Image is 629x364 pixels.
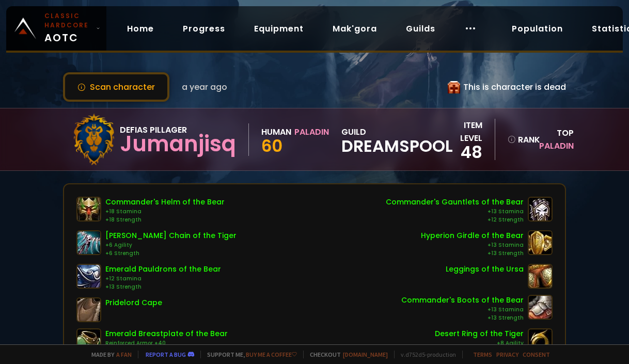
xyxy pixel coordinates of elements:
[324,18,385,39] a: Mak'gora
[182,81,227,93] span: a year ago
[528,197,553,221] img: item-10380
[528,295,553,320] img: item-10376
[537,126,574,152] div: Top
[105,241,237,249] div: +6 Agility
[6,6,106,51] a: Classic HardcoreAOTC
[76,264,101,289] img: item-10281
[448,81,566,93] div: This is character is dead
[246,351,297,358] a: Buy me a coffee
[386,208,524,216] div: +13 Stamina
[246,18,312,39] a: Equipment
[261,134,282,157] span: 60
[175,18,233,39] a: Progress
[200,351,297,358] span: Support me,
[401,306,524,314] div: +13 Stamina
[294,125,329,138] div: Paladin
[504,18,571,39] a: Population
[105,275,221,283] div: +12 Stamina
[421,241,524,249] div: +13 Stamina
[85,351,132,358] span: Made by
[303,351,388,358] span: Checkout
[105,328,228,339] div: Emerald Breastplate of the Bear
[528,230,553,255] img: item-10387
[401,295,524,306] div: Commander's Boots of the Bear
[341,125,453,154] div: guild
[398,18,444,39] a: Guilds
[105,264,221,275] div: Emerald Pauldrons of the Bear
[44,11,92,30] small: Classic Hardcore
[44,11,92,45] span: AOTC
[146,351,186,358] a: Report a bug
[446,264,524,275] div: Leggings of the Ursa
[473,351,492,358] a: Terms
[105,208,225,216] div: +18 Stamina
[528,264,553,289] img: item-21316
[435,328,524,339] div: Desert Ring of the Tiger
[496,351,518,358] a: Privacy
[116,351,132,358] a: a fan
[435,339,524,347] div: +8 Agility
[105,230,237,241] div: [PERSON_NAME] Chain of the Tiger
[421,230,524,241] div: Hyperion Girdle of the Bear
[76,297,101,322] img: item-14673
[63,72,169,102] button: Scan character
[105,197,225,208] div: Commander's Helm of the Bear
[453,119,482,145] div: item level
[76,328,101,353] img: item-10275
[386,216,524,224] div: +12 Strength
[105,339,228,347] div: Reinforced Armor +40
[120,123,236,136] div: Defias Pillager
[105,283,221,291] div: +13 Strength
[343,351,388,358] a: [DOMAIN_NAME]
[119,18,162,39] a: Home
[261,125,291,138] div: Human
[341,138,453,154] span: DreamsPool
[528,328,553,353] img: item-12013
[401,314,524,322] div: +13 Strength
[105,297,162,308] div: Pridelord Cape
[421,249,524,258] div: +13 Strength
[386,197,524,208] div: Commander's Gauntlets of the Bear
[508,133,530,146] div: rank
[105,249,237,258] div: +6 Strength
[76,197,101,221] img: item-10379
[120,136,236,152] div: Jumanjisq
[523,351,550,358] a: Consent
[76,230,101,255] img: item-12042
[453,145,482,160] div: 48
[394,351,456,358] span: v. d752d5 - production
[539,140,574,152] span: Paladin
[105,216,225,224] div: +18 Strength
